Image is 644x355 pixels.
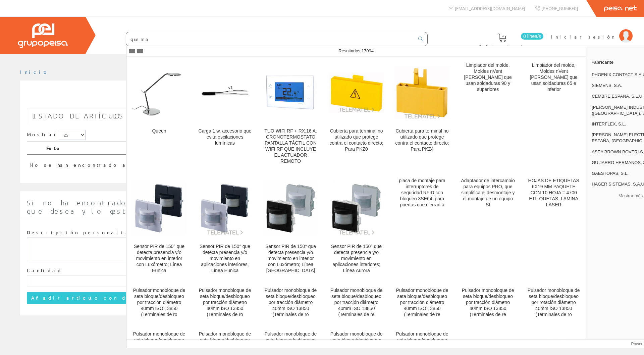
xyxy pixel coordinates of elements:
[132,244,186,274] div: Sensor PIR de 150° que detecta presencia y/o movimiento en interior con Luxómetro; Línea Eunica
[198,181,252,236] img: Sensor PIR de 150° que detecta presencia y/o movimiento en aplicaciones interiores, Línea Eunica
[59,130,86,140] select: Mostrar
[198,244,252,274] div: Sensor PIR de 150° que detecta presencia y/o movimiento en aplicaciones interiores, Línea Eunica
[27,199,611,215] span: Si no ha encontrado algún artículo en nuestro catálogo introduzca aquí la cantidad y la descripci...
[192,57,258,172] a: Carga 1 w. accesorio que evita oscilaciones lumínicas Carga 1 w. accesorio que evita oscilaciones...
[389,172,455,282] a: placa de montaje para interruptores de seguridad RFID con bloqueo 3SE64; para puertas que cierran a
[389,282,455,325] a: Pulsador monobloque de seta bloque/desbloqueo por tracción diámetro 40mm ISO 13850 (Terminales de re
[18,23,68,48] img: Grupo Peisa
[338,48,374,53] span: Resultados:
[521,57,586,172] a: Limpiador del molde, Moldes nVent [PERSON_NAME] que usan soldaduras 65 e inferior
[198,128,252,146] div: Carga 1 w. accesorio que evita oscilaciones lumínicas
[329,288,384,318] div: Pulsador monobloque de seta bloque/desbloqueo por tracción diámetro 40mm ISO 13850 (Terminales de re
[455,5,525,11] span: [EMAIL_ADDRESS][DOMAIN_NAME]
[27,267,62,274] label: Cantidad
[44,142,554,155] th: Foto
[461,178,515,208] div: Adaptador de intercambio para equipos PRO, que simplifica el desmontaje y el montaje de un equipo SI
[541,5,578,11] span: [PHONE_NUMBER]
[521,282,586,325] a: Pulsador monobloque de seta bloque/desbloqueo por rotación diámetro 40mm ISO 13850 (Terminales de ro
[455,172,521,282] a: Adaptador de intercambio para equipos PRO, que simplifica el desmontaje y el montaje de un equipo SI
[263,65,318,120] img: TUO WIFI RF + RX.16 A. CRONOTERMOSTATO PANTALLA TÁCTIL CON WIFI RF QUE INCLUYE EL ACTUADOR REMOTO
[395,178,449,208] div: placa de montaje para interruptores de seguridad RFID con bloqueo 3SE64; para puertas que cierran a
[329,244,384,274] div: Sensor PIR de 150° que detecta presencia y/o movimiento en aplicaciones interiores; Línea Aurora
[329,181,384,236] img: Sensor PIR de 150° que detecta presencia y/o movimiento en aplicaciones interiores; Línea Aurora
[324,282,389,325] a: Pulsador monobloque de seta bloque/desbloqueo por tracción diámetro 40mm ISO 13850 (Terminales de re
[27,229,146,236] label: Descripción personalizada
[198,74,252,111] img: Carga 1 w. accesorio que evita oscilaciones lumínicas
[263,181,318,236] img: Sensor PIR de 150° que detecta presencia y/o movimiento en interior con Luxómetro; Línea Aurora
[126,172,192,282] a: Sensor PIR de 150° que detecta presencia y/o movimiento en interior con Luxómetro; Línea Eunica S...
[27,91,617,105] h1: modelo piei-01-qfa/2016
[395,288,449,318] div: Pulsador monobloque de seta bloque/desbloqueo por tracción diámetro 40mm ISO 13850 (Terminales de re
[263,128,318,164] div: TUO WIFI RF + RX.16 A. CRONOTERMOSTATO PANTALLA TÁCTIL CON WIFI RF QUE INCLUYE EL ACTUADOR REMOTO
[389,57,455,172] a: Cubierta para terminal no utilizado que protege contra el contacto directo; Para PKZ4 Cubierta pa...
[20,324,624,329] div: © Grupo Peisa
[362,48,374,53] span: 17094
[263,244,318,274] div: Sensor PIR de 150° que detecta presencia y/o movimiento en interior con Luxómetro; Línea [GEOGRAP...
[521,172,586,282] a: HOJAS DE ETIQUETAS 6X19 MM PAQUETE CON 10 HOJA = 4700 ETI- QUETAS, LAMINA LASER
[27,155,554,171] td: No se han encontrado artículos, pruebe con otra búsqueda
[521,33,543,40] span: 0 línea/s
[526,62,581,93] div: Limpiador del molde, Moldes nVent [PERSON_NAME] que usan soldaduras 65 e inferior
[132,181,186,236] img: Sensor PIR de 150° que detecta presencia y/o movimiento en interior con Luxómetro; Línea Eunica
[395,66,449,119] img: Cubierta para terminal no utilizado que protege contra el contacto directo; Para PKZ4
[461,288,515,318] div: Pulsador monobloque de seta bloque/desbloqueo por tracción diámetro 40mm ISO 13850 (Terminales de re
[551,33,616,40] span: Iniciar sesión
[132,288,186,318] div: Pulsador monobloque de seta bloque/desbloqueo por tracción diámetro 40mm ISO 13850 (Terminales de ro
[20,69,49,75] a: Inicio
[551,28,633,34] a: Iniciar sesión
[126,282,192,325] a: Pulsador monobloque de seta bloque/desbloqueo por tracción diámetro 40mm ISO 13850 (Terminales de ro
[263,288,318,318] div: Pulsador monobloque de seta bloque/desbloqueo por tracción diámetro 40mm ISO 13850 (Terminales de ro
[258,172,323,282] a: Sensor PIR de 150° que detecta presencia y/o movimiento en interior con Luxómetro; Línea Aurora S...
[526,288,581,318] div: Pulsador monobloque de seta bloque/desbloqueo por rotación diámetro 40mm ISO 13850 (Terminales de ro
[324,172,389,282] a: Sensor PIR de 150° que detecta presencia y/o movimiento en aplicaciones interiores; Línea Aurora ...
[461,62,515,93] div: Limpiador del molde, Moldes nVent [PERSON_NAME] que usan soldaduras 90 y superiores
[27,292,246,303] input: Añadir artículo con descripción personalizada
[198,288,252,318] div: Pulsador monobloque de seta bloque/desbloqueo por tracción diámetro 40mm ISO 13850 (Terminales de ro
[132,65,186,120] img: Queen
[27,108,129,124] a: Listado de artículos
[324,57,389,172] a: Cubierta para terminal no utilizado que protege contra el contacto directo; Para PKZ0 Cubierta pa...
[479,43,525,50] span: Pedido actual
[395,128,449,152] div: Cubierta para terminal no utilizado que protege contra el contacto directo; Para PKZ4
[27,130,86,140] label: Mostrar
[192,282,258,325] a: Pulsador monobloque de seta bloque/desbloqueo por tracción diámetro 40mm ISO 13850 (Terminales de ro
[526,178,581,208] div: HOJAS DE ETIQUETAS 6X19 MM PAQUETE CON 10 HOJA = 4700 ETI- QUETAS, LAMINA LASER
[455,282,521,325] a: Pulsador monobloque de seta bloque/desbloqueo por tracción diámetro 40mm ISO 13850 (Terminales de re
[132,128,186,134] div: Queen
[258,282,323,325] a: Pulsador monobloque de seta bloque/desbloqueo por tracción diámetro 40mm ISO 13850 (Terminales de ro
[329,128,384,152] div: Cubierta para terminal no utilizado que protege contra el contacto directo; Para PKZ0
[126,32,414,46] input: Buscar ...
[455,57,521,172] a: Limpiador del molde, Moldes nVent [PERSON_NAME] que usan soldaduras 90 y superiores
[126,57,192,172] a: Queen Queen
[192,172,258,282] a: Sensor PIR de 150° que detecta presencia y/o movimiento en aplicaciones interiores, Línea Eunica ...
[258,57,323,172] a: TUO WIFI RF + RX.16 A. CRONOTERMOSTATO PANTALLA TÁCTIL CON WIFI RF QUE INCLUYE EL ACTUADOR REMOTO...
[329,72,384,113] img: Cubierta para terminal no utilizado que protege contra el contacto directo; Para PKZ0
